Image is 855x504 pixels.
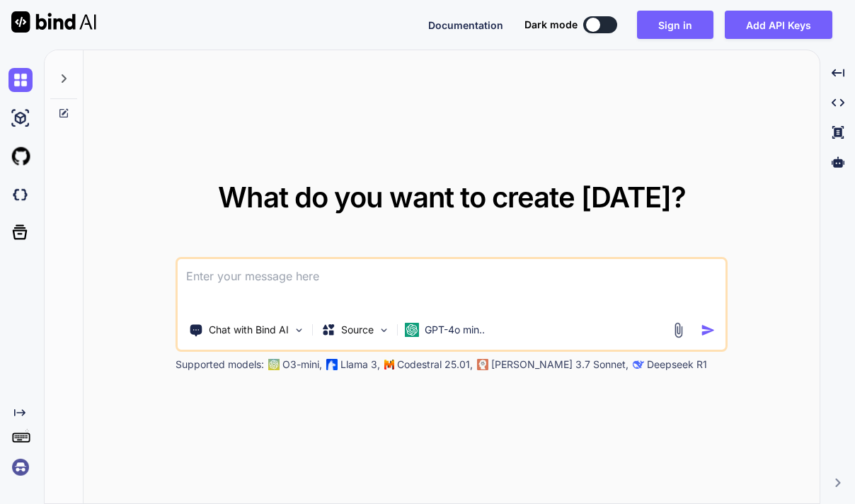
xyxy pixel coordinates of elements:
[11,11,96,33] img: Bind AI
[637,11,713,39] button: Sign in
[293,324,305,336] img: Pick Tools
[670,322,687,338] img: attachment
[209,323,289,337] p: Chat with Bind AI
[633,359,644,370] img: claude
[425,323,485,337] p: GPT-4o min..
[8,455,33,479] img: signin
[8,144,33,168] img: githubLight
[8,106,33,130] img: ai-studio
[477,359,488,370] img: claude
[176,357,264,372] p: Supported models:
[397,357,473,372] p: Codestral 25.01,
[701,323,716,338] img: icon
[725,11,832,39] button: Add API Keys
[8,68,33,92] img: chat
[524,18,578,32] span: Dark mode
[428,18,503,33] button: Documentation
[282,357,322,372] p: O3-mini,
[405,323,419,337] img: GPT-4o mini
[341,323,374,337] p: Source
[8,183,33,207] img: darkCloudIdeIcon
[384,360,394,370] img: Mistral-AI
[647,357,707,372] p: Deepseek R1
[491,357,629,372] p: [PERSON_NAME] 3.7 Sonnet,
[340,357,380,372] p: Llama 3,
[428,19,503,31] span: Documentation
[378,324,390,336] img: Pick Models
[326,359,338,370] img: Llama2
[218,180,686,214] span: What do you want to create [DATE]?
[268,359,280,370] img: GPT-4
